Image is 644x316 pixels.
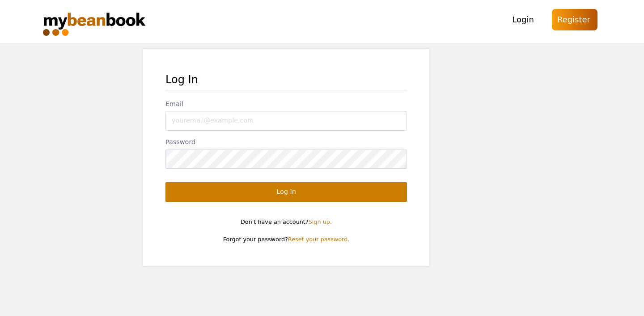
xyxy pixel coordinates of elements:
[223,236,350,243] span: Forgot your password?
[552,9,601,30] a: Register
[43,7,165,36] img: MyBeanBook
[165,99,407,109] label: Email
[552,9,597,30] button: Register
[165,111,407,131] input: youremail@example.com
[507,9,545,30] a: Login
[288,236,349,243] a: Reset your password.
[507,9,541,30] button: Login
[241,218,332,225] span: Don't have an account?
[165,182,407,202] input: Log In
[165,137,407,147] label: Password
[309,218,332,225] a: Sign up.
[165,72,407,90] h1: Log In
